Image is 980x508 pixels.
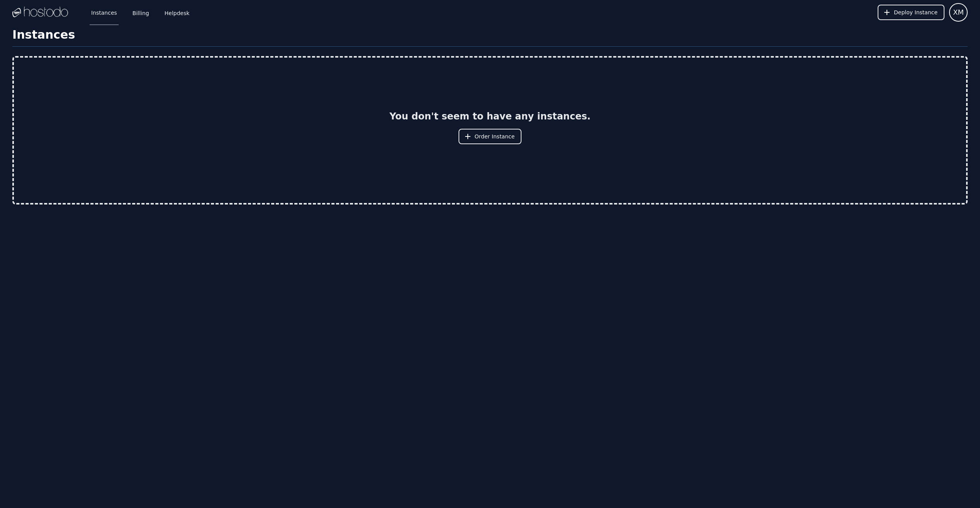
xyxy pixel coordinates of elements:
[389,110,591,123] h2: You don't seem to have any instances.
[459,129,522,144] button: Order Instance
[12,7,68,18] img: Logo
[894,9,938,16] span: Deploy Instance
[878,5,944,20] button: Deploy Instance
[12,28,968,47] h1: Instances
[949,3,968,22] button: User menu
[475,133,515,140] span: Order Instance
[953,7,964,18] span: XM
